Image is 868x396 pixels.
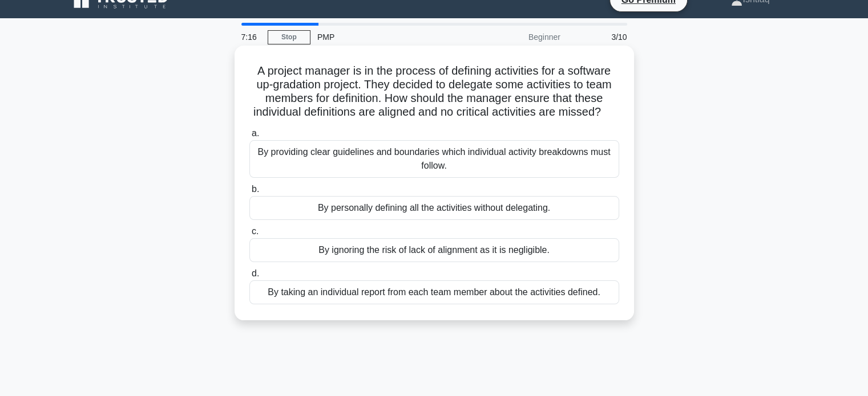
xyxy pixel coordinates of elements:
[249,196,619,220] div: By personally defining all the activities without delegating.
[252,268,259,278] span: d.
[252,184,259,194] span: b.
[567,26,634,48] div: 3/10
[248,64,620,120] h5: A project manager is in the process of defining activities for a software up-gradation project. T...
[249,238,619,262] div: By ignoring the risk of lack of alignment as it is negligible.
[252,128,259,138] span: a.
[310,26,467,48] div: PMP
[252,226,259,236] span: c.
[249,140,619,178] div: By providing clear guidelines and boundaries which individual activity breakdowns must follow.
[467,26,567,48] div: Beginner
[249,280,619,304] div: By taking an individual report from each team member about the activities defined.
[235,26,268,48] div: 7:16
[268,30,310,44] a: Stop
